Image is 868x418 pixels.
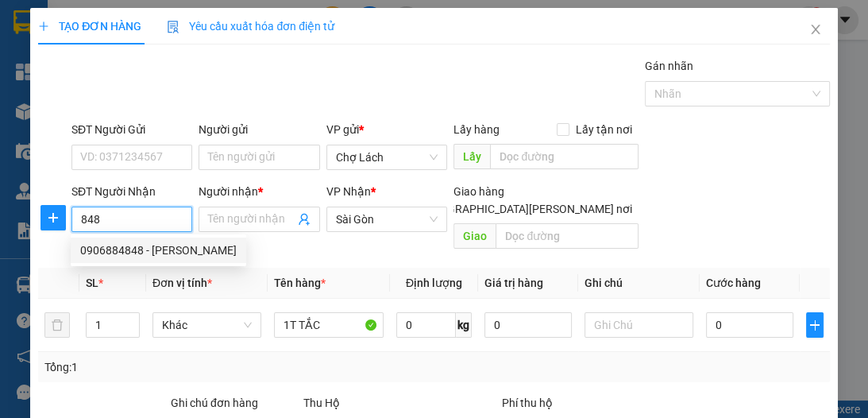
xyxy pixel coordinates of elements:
[453,144,490,169] span: Lấy
[167,20,334,33] span: Yêu cầu xuất hóa đơn điện tử
[645,60,693,72] label: Gán nhãn
[41,205,66,230] button: plus
[569,121,638,138] span: Lấy tận nơi
[453,123,500,136] span: Lấy hàng
[71,183,192,200] div: SĐT Người Nhận
[484,312,572,338] input: 0
[336,145,438,169] span: Chợ Lách
[453,185,504,198] span: Giao hàng
[809,23,822,36] span: close
[496,223,638,249] input: Dọc đường
[274,312,383,338] input: VD: Bàn, Ghế
[44,358,337,376] div: Tổng: 1
[44,312,70,338] button: delete
[162,313,252,337] span: Khác
[502,394,697,418] div: Phí thu hộ
[71,238,246,263] div: 0906884848 - QUYỀN
[326,121,447,138] div: VP gửi
[199,183,319,200] div: Người nhận
[41,211,65,224] span: plus
[38,20,141,33] span: TẠO ĐƠN HÀNG
[806,312,824,338] button: plus
[578,268,700,299] th: Ghi chú
[490,144,638,169] input: Dọc đường
[298,213,311,226] span: user-add
[167,21,179,33] img: icon
[274,277,326,289] span: Tên hàng
[171,397,258,409] label: Ghi chú đơn hàng
[456,312,472,338] span: kg
[326,185,371,198] span: VP Nhận
[199,121,319,138] div: Người gửi
[706,277,761,289] span: Cước hàng
[484,277,543,289] span: Giá trị hàng
[453,223,496,249] span: Giao
[38,21,49,32] span: plus
[152,277,212,289] span: Đơn vị tính
[336,207,438,231] span: Sài Gòn
[584,312,693,338] input: Ghi Chú
[807,319,823,331] span: plus
[80,242,237,259] div: 0906884848 - [PERSON_NAME]
[793,8,838,52] button: Close
[86,277,98,289] span: SL
[303,397,340,409] span: Thu Hộ
[415,200,638,218] span: [GEOGRAPHIC_DATA][PERSON_NAME] nơi
[71,121,192,138] div: SĐT Người Gửi
[406,277,462,289] span: Định lượng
